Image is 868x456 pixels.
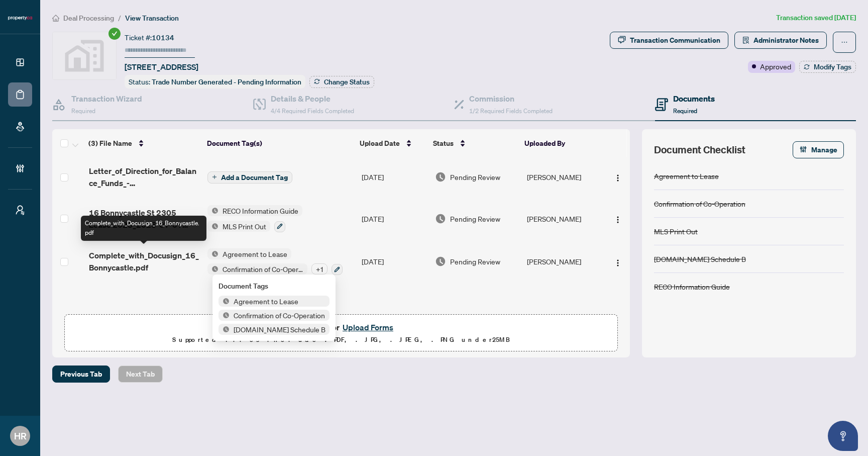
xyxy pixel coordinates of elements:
span: Pending Review [450,256,500,267]
button: Status IconAgreement to LeaseStatus IconConfirmation of Co-Operation+1 [207,248,343,276]
span: HR [14,429,27,443]
img: Logo [614,174,622,182]
img: Status Icon [207,263,219,275]
button: Upload Forms [340,321,396,334]
button: Modify Tags [799,61,856,73]
span: check-circle [108,28,121,40]
img: Status Icon [207,205,219,216]
span: Required [673,107,697,115]
span: (3) File Name [88,138,132,149]
li: / [118,12,121,24]
img: Logo [614,216,622,224]
span: Trade Number Generated - Pending Information [152,77,301,86]
th: (3) File Name [84,129,203,157]
span: RECO Information Guide [219,205,302,216]
img: svg%3e [53,32,116,79]
span: ellipsis [841,39,848,46]
td: [PERSON_NAME] [523,240,604,284]
span: Agreement to Lease [230,296,302,307]
span: Manage [811,142,837,158]
span: Add a Document Tag [221,174,288,181]
img: Document Status [435,213,446,224]
button: Logo [610,253,626,269]
img: Status Icon [207,221,219,232]
div: Complete_with_Docusign_16_Bonnycastle.pdf [81,216,206,241]
div: Confirmation of Co-Operation [654,198,745,209]
img: Status Icon [207,248,219,259]
img: Status Icon [219,324,230,335]
th: Status [429,129,520,157]
img: Logo [614,259,622,267]
h4: Details & People [271,93,354,105]
button: Add a Document Tag [207,170,292,184]
h4: Commission [469,93,553,105]
span: 1/2 Required Fields Completed [469,107,553,115]
span: Upload Date [360,138,400,149]
button: Manage [793,141,844,158]
span: 10134 [152,33,174,42]
span: Change Status [324,78,370,85]
td: [PERSON_NAME] [523,157,604,197]
span: [STREET_ADDRESS] [125,61,198,73]
span: user-switch [15,205,25,215]
span: Document Checklist [654,143,745,157]
span: 16 Bonnycastle St 2305 Lease 2025_2025-07-07 11_24_14.pdf [89,207,200,231]
span: MLS Print Out [219,221,270,232]
td: [DATE] [358,197,431,240]
span: View Transaction [125,14,179,23]
span: Drag & Drop or [286,321,396,334]
button: Add a Document Tag [207,171,292,184]
div: + 1 [311,263,328,275]
div: MLS Print Out [654,226,698,237]
span: Required [71,107,95,115]
article: Transaction saved [DATE] [776,12,856,24]
span: solution [742,37,749,44]
span: Status [433,138,454,149]
button: Transaction Communication [610,32,728,49]
div: RECO Information Guide [654,281,730,292]
div: Transaction Communication [630,32,720,48]
span: Confirmation of Co-Operation [230,310,329,321]
div: Document Tags [219,281,330,292]
th: Document Tag(s) [203,129,356,157]
button: Logo [610,211,626,227]
span: Pending Review [450,171,500,183]
button: Open asap [828,421,858,451]
button: Administrator Notes [734,32,827,49]
img: Status Icon [219,310,230,321]
button: Logo [610,169,626,185]
button: Next Tab [118,366,163,383]
span: Previous Tab [60,366,102,382]
div: [DOMAIN_NAME] Schedule B [654,253,746,264]
span: Drag & Drop orUpload FormsSupported files include .PDF, .JPG, .JPEG, .PNG under25MB [65,315,617,352]
th: Upload Date [356,129,429,157]
h4: Transaction Wizard [71,93,142,105]
span: 4/4 Required Fields Completed [271,107,354,115]
span: Confirmation of Co-Operation [219,263,307,275]
td: [DATE] [358,240,431,284]
span: Modify Tags [814,63,851,70]
img: Document Status [435,256,446,267]
span: plus [212,174,217,179]
button: Previous Tab [52,366,110,383]
td: [PERSON_NAME] [523,197,604,240]
button: Status IconRECO Information GuideStatus IconMLS Print Out [207,205,302,232]
span: Letter_of_Direction_for_Balance_Funds_-_Lease_Transactions_.pdf [89,165,200,189]
button: Change Status [309,76,374,88]
span: Agreement to Lease [219,248,291,259]
span: [DOMAIN_NAME] Schedule B [230,324,330,335]
div: Status: [125,75,305,88]
h4: Documents [673,93,715,105]
span: Deal Processing [63,14,114,23]
th: Uploaded By [520,129,601,157]
p: Supported files include .PDF, .JPG, .JPEG, .PNG under 25 MB [71,334,611,346]
span: Approved [760,61,791,72]
span: Complete_with_Docusign_16_Bonnycastle.pdf [89,249,200,273]
img: Document Status [435,171,446,183]
td: [DATE] [358,157,431,197]
span: home [52,15,59,22]
div: Ticket #: [125,32,174,43]
img: Status Icon [219,296,230,307]
span: Pending Review [450,213,500,224]
span: Administrator Notes [753,32,819,48]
